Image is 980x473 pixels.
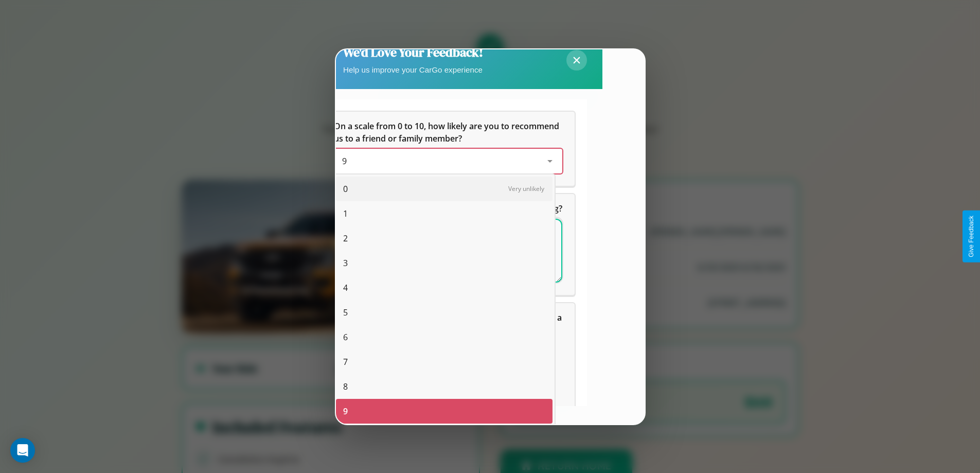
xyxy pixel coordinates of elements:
span: 3 [343,257,348,269]
span: 2 [343,232,348,244]
div: 3 [336,251,553,275]
div: Open Intercom Messenger [10,438,35,463]
div: 1 [336,201,553,226]
span: 0 [343,183,348,195]
div: 7 [336,349,553,374]
div: On a scale from 0 to 10, how likely are you to recommend us to a friend or family member? [322,112,575,186]
span: 5 [343,306,348,319]
div: 0 [336,177,553,201]
div: 5 [336,300,553,325]
span: 7 [343,356,348,368]
span: 9 [342,155,347,167]
div: 10 [336,424,553,448]
span: 8 [343,380,348,393]
span: 9 [343,405,348,417]
div: 6 [336,325,553,349]
div: 8 [336,374,553,399]
div: On a scale from 0 to 10, how likely are you to recommend us to a friend or family member? [334,149,562,173]
span: 4 [343,282,348,294]
h2: We'd Love Your Feedback! [343,44,483,61]
div: 4 [336,275,553,300]
div: Give Feedback [968,216,975,257]
p: Help us improve your CarGo experience [343,63,483,77]
div: 2 [336,226,553,251]
span: 6 [343,331,348,343]
div: 9 [336,399,553,424]
span: Which of the following features do you value the most in a vehicle? [334,312,564,336]
h5: On a scale from 0 to 10, how likely are you to recommend us to a friend or family member? [334,120,562,145]
span: On a scale from 0 to 10, how likely are you to recommend us to a friend or family member? [334,120,561,144]
span: Very unlikely [508,184,544,193]
span: What can we do to make your experience more satisfying? [334,203,562,214]
span: 1 [343,207,348,220]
